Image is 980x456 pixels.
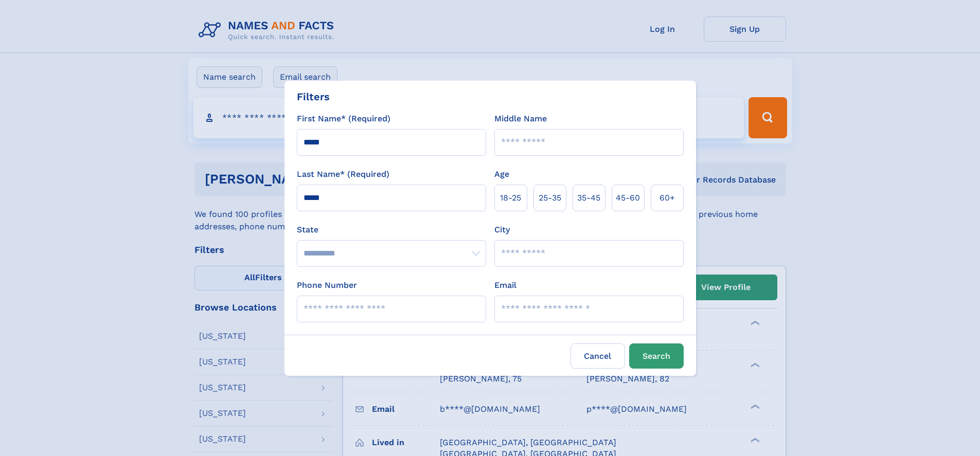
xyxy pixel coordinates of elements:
[297,89,330,104] div: Filters
[660,192,675,204] span: 60+
[577,192,600,204] span: 35‑45
[616,192,640,204] span: 45‑60
[297,279,357,291] label: Phone Number
[494,168,509,180] label: Age
[297,113,390,125] label: First Name* (Required)
[297,168,389,180] label: Last Name* (Required)
[500,192,521,204] span: 18‑25
[571,343,625,369] label: Cancel
[494,224,510,236] label: City
[494,279,516,291] label: Email
[539,192,561,204] span: 25‑35
[494,113,547,125] label: Middle Name
[629,343,684,369] button: Search
[297,224,486,236] label: State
